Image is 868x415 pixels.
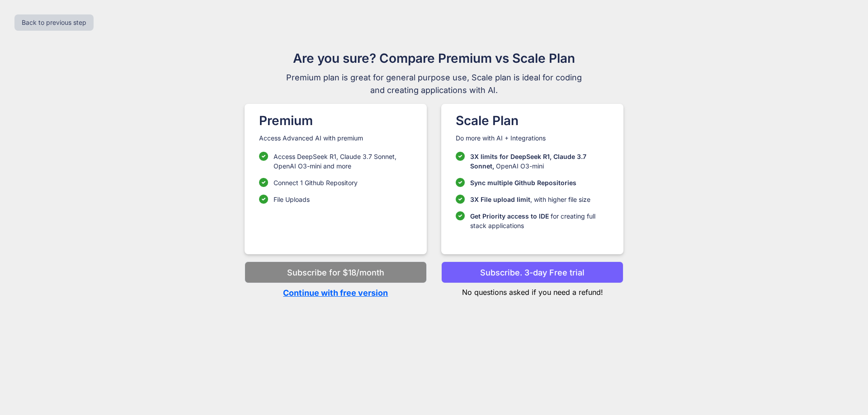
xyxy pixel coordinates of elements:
[456,134,609,143] p: Do more with AI + Integrations
[274,152,412,171] p: Access DeepSeek R1, Claude 3.7 Sonnet, OpenAI O3-mini and more
[259,152,268,161] img: checklist
[259,178,268,187] img: checklist
[456,211,465,220] img: checklist
[470,212,549,220] span: Get Priority access to IDE
[441,261,623,283] button: Subscribe. 3-day Free trial
[456,152,465,161] img: checklist
[245,287,427,299] p: Continue with free version
[470,152,609,171] p: OpenAI O3-mini
[470,178,576,187] p: Sync multiple Github Repositories
[470,196,530,203] span: 3X File upload limit
[470,153,586,170] span: 3X limits for DeepSeek R1, Claude 3.7 Sonnet,
[456,178,465,187] img: checklist
[456,111,609,130] h1: Scale Plan
[259,111,412,130] h1: Premium
[470,211,609,230] p: for creating full stack applications
[259,195,268,204] img: checklist
[259,134,412,143] p: Access Advanced AI with premium
[287,266,384,279] p: Subscribe for $18/month
[282,49,586,68] h1: Are you sure? Compare Premium vs Scale Plan
[456,195,465,204] img: checklist
[14,14,94,31] button: Back to previous step
[282,71,586,97] span: Premium plan is great for general purpose use, Scale plan is ideal for coding and creating applic...
[470,195,590,204] p: , with higher file size
[245,261,427,283] button: Subscribe for $18/month
[480,266,585,279] p: Subscribe. 3-day Free trial
[274,178,358,187] p: Connect 1 Github Repository
[441,283,623,298] p: No questions asked if you need a refund!
[274,195,310,204] p: File Uploads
